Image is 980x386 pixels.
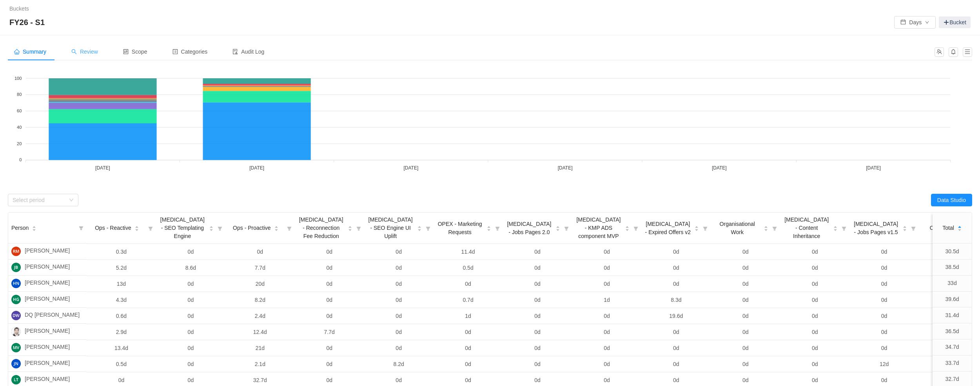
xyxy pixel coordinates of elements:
td: 0d [434,340,503,356]
span: DQ [PERSON_NAME] [25,311,80,320]
td: 0d [780,308,849,324]
span: Total [942,224,954,232]
td: 1d [434,308,503,324]
td: 0d [503,308,572,324]
span: [PERSON_NAME] [25,343,70,352]
td: 0d [711,340,780,356]
i: icon: caret-up [209,225,213,227]
div: Sort [274,225,279,230]
i: icon: down [69,198,74,203]
i: icon: filter [284,213,295,244]
td: 0d [641,356,711,372]
td: 0d [503,340,572,356]
span: Ops - Reactive [95,224,131,232]
span: [PERSON_NAME] [25,327,70,336]
td: 0d [364,340,434,356]
td: 1d [572,292,641,308]
span: [MEDICAL_DATA] - KMP ADS component MVP [575,216,622,240]
td: 0d [780,340,849,356]
td: 0.3d [87,244,156,260]
td: 4.3d [87,292,156,308]
td: 8.6d [156,260,225,276]
td: 0d [156,308,225,324]
td: 34.7d [933,339,972,355]
i: icon: caret-up [957,225,962,227]
i: icon: profile [172,49,178,54]
td: 0d [849,276,919,292]
span: OPEX - Marketing Requests [437,220,483,236]
td: 0d [641,276,711,292]
img: NN [11,327,21,336]
td: 0.5d [434,260,503,276]
i: icon: caret-down [134,228,139,230]
div: Sort [625,225,630,230]
i: icon: caret-up [348,225,352,227]
img: DW [11,311,21,320]
img: JN [11,359,21,368]
span: [MEDICAL_DATA] - Expired Offers v2 [644,220,691,236]
td: 0d [434,324,503,340]
td: 33.7d [933,355,972,372]
td: 0d [849,324,919,340]
td: 0d [156,340,225,356]
span: [PERSON_NAME] [25,263,70,272]
span: [PERSON_NAME] [25,375,70,384]
a: Bucket [939,16,971,28]
span: [MEDICAL_DATA] - SEO Engine UI Uplift [367,216,414,240]
i: icon: caret-down [957,228,962,230]
td: 19.6d [641,308,711,324]
button: icon: bell [949,47,958,57]
div: Sort [694,225,699,230]
i: icon: filter [769,213,780,244]
i: icon: caret-down [833,228,838,230]
td: 0d [711,244,780,260]
td: 30.5d [933,244,972,260]
i: icon: filter [838,213,849,244]
i: icon: filter [700,213,711,244]
i: icon: filter [908,213,919,244]
td: 0d [711,276,780,292]
span: Organisational Work [714,220,760,236]
i: icon: caret-up [556,225,560,227]
i: icon: filter [492,213,503,244]
i: icon: caret-down [625,228,630,230]
td: 0d [434,356,503,372]
td: 0d [156,276,225,292]
i: icon: caret-up [486,225,491,227]
td: 0d [503,292,572,308]
div: Select period [13,196,65,204]
td: 0d [364,324,434,340]
div: Sort [833,225,838,230]
td: 0d [295,276,364,292]
td: 0d [849,260,919,276]
span: [MEDICAL_DATA] - Reconnection Fee Reduction [298,216,345,240]
td: 5.2d [87,260,156,276]
td: 0d [641,324,711,340]
span: Summary [14,49,46,55]
td: 8.2d [225,292,295,308]
td: 39.6d [933,292,972,308]
td: 0d [711,292,780,308]
div: Sort [555,225,560,230]
td: 0d [572,324,641,340]
td: 0d [156,244,225,260]
div: Sort [209,225,214,230]
i: icon: caret-up [134,225,139,227]
td: 0d [780,324,849,340]
img: RM [11,247,21,256]
div: Sort [486,225,491,230]
div: Sort [764,225,768,230]
i: icon: audit [232,49,238,54]
td: 38.5d [933,260,972,276]
td: 0d [572,308,641,324]
td: 13.4d [87,340,156,356]
i: icon: search [71,49,77,54]
div: Sort [957,225,962,230]
td: 12.4d [225,324,295,340]
td: 0d [364,292,434,308]
i: icon: filter [423,213,434,244]
img: MV [11,343,21,352]
td: 0d [364,244,434,260]
span: [MEDICAL_DATA] - Jobs Pages 2.0 [506,220,553,236]
span: Person [11,224,29,232]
